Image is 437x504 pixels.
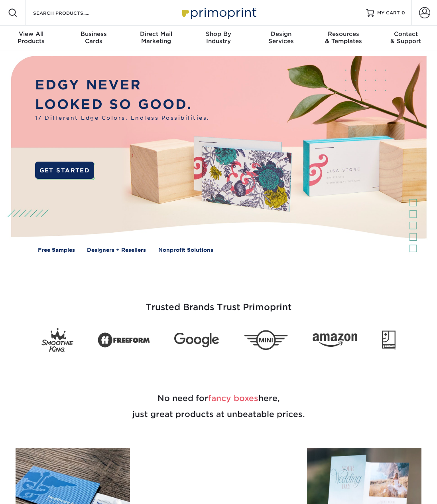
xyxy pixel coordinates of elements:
[98,329,150,352] img: Freeform
[87,246,146,254] a: Designers + Resellers
[6,283,431,322] h3: Trusted Brands Trust Primoprint
[174,333,219,348] img: Google
[377,10,400,16] span: MY CART
[158,246,213,254] a: Nonprofit Solutions
[250,26,312,51] a: DesignServices
[250,30,312,38] span: Design
[32,8,110,18] input: SEARCH PRODUCTS.....
[312,30,375,45] div: & Templates
[244,330,288,350] img: Mini
[35,114,210,122] span: 17 Different Edge Colors. Endless Possibilities.
[374,30,437,38] span: Contact
[208,393,258,403] span: fancy boxes
[63,26,125,51] a: BusinessCards
[250,30,312,45] div: Services
[35,75,210,95] p: EDGY NEVER
[6,371,431,441] h2: No need for here, just great products at unbeatable prices.
[187,30,250,45] div: Industry
[125,30,187,38] span: Direct Mail
[382,331,396,350] img: Goodwill
[374,30,437,45] div: & Support
[125,30,187,45] div: Marketing
[179,4,258,21] img: Primoprint
[63,30,125,45] div: Cards
[38,246,75,254] a: Free Samples
[312,26,375,51] a: Resources& Templates
[35,95,210,114] p: LOOKED SO GOOD.
[313,333,357,347] img: Amazon
[125,26,187,51] a: Direct MailMarketing
[63,30,125,38] span: Business
[187,30,250,38] span: Shop By
[402,10,405,16] span: 0
[312,30,375,38] span: Resources
[187,26,250,51] a: Shop ByIndustry
[374,26,437,51] a: Contact& Support
[35,162,94,179] a: GET STARTED
[41,328,73,352] img: Smoothie King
